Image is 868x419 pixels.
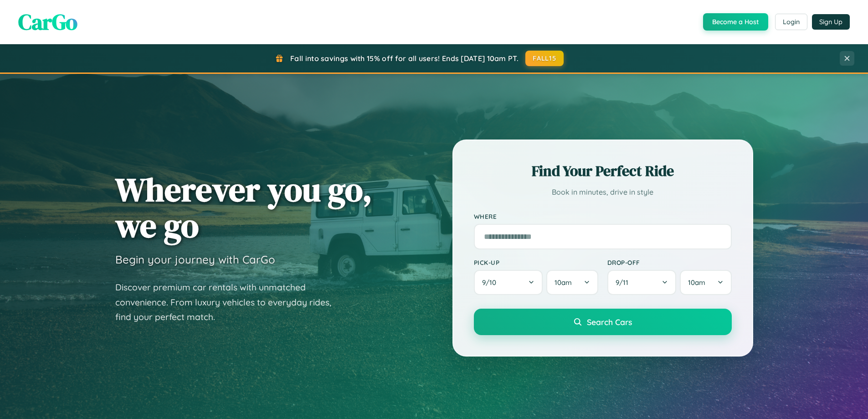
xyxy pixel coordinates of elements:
[607,270,677,295] button: 9/11
[812,14,850,30] button: Sign Up
[474,270,543,295] button: 9/10
[688,278,705,287] span: 10am
[474,161,732,181] h2: Find Your Perfect Ride
[607,259,732,266] label: Drop-off
[616,278,633,287] span: 9 / 11
[680,270,731,295] button: 10am
[474,259,598,266] label: Pick-up
[115,253,275,266] h3: Begin your journey with CarGo
[703,13,768,31] button: Become a Host
[555,278,572,287] span: 10am
[115,280,343,325] p: Discover premium car rentals with unmatched convenience. From luxury vehicles to everyday rides, ...
[18,7,77,37] span: CarGo
[587,317,632,327] span: Search Cars
[474,186,732,199] p: Book in minutes, drive in style
[482,278,501,287] span: 9 / 10
[474,309,732,335] button: Search Cars
[775,14,807,30] button: Login
[525,51,564,66] button: FALL15
[474,212,732,220] label: Where
[290,54,519,63] span: Fall into savings with 15% off for all users! Ends [DATE] 10am PT.
[546,270,598,295] button: 10am
[115,171,372,243] h1: Wherever you go, we go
